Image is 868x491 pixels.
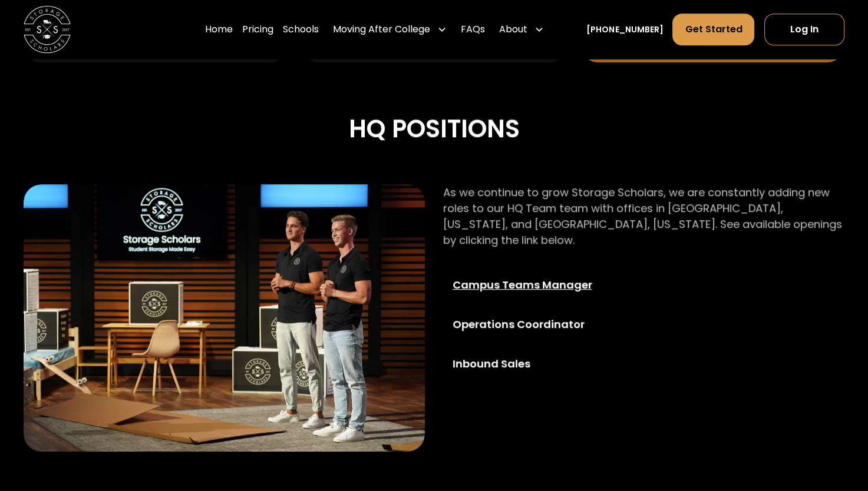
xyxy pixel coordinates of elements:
div: About [494,13,549,46]
div: Operations Coordinator [453,316,623,332]
a: [PHONE_NUMBER] [586,24,663,36]
a: Operations Coordinator [443,307,632,341]
a: Log In [764,14,844,45]
div: Moving After College [333,22,430,37]
a: Get Started [672,14,754,45]
div: HQ Positions [24,110,844,149]
div: Inbound Sales [453,356,623,371]
a: Home [205,13,233,46]
a: Campus Teams Manager [443,267,632,302]
img: Storage Scholars main logo [24,6,71,53]
div: Moving After College [328,13,451,46]
a: Inbound Sales [443,346,632,381]
p: As we continue to grow Storage Scholars, we are constantly adding new roles to our HQ Team team w... [443,184,844,248]
div: Campus Teams Manager [453,277,623,293]
a: Schools [283,13,319,46]
div: About [499,22,527,37]
a: Pricing [242,13,273,46]
a: FAQs [461,13,485,46]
